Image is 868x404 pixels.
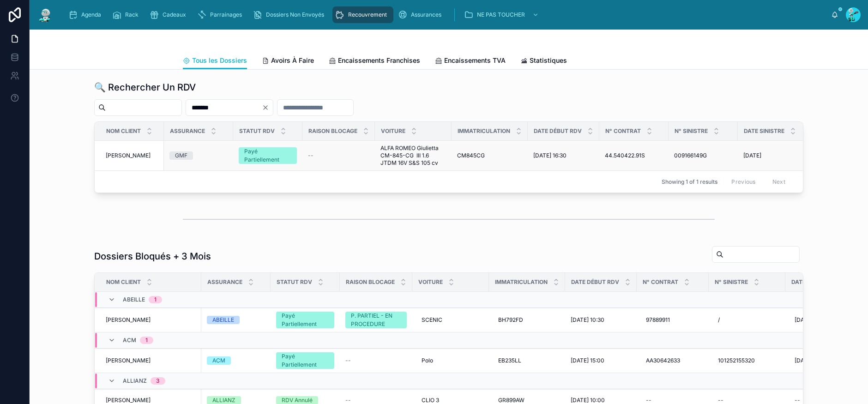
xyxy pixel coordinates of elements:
span: [DATE] 16:30 [533,152,567,159]
span: -- [345,357,351,364]
span: Statut RDV [239,127,275,135]
a: [PERSON_NAME] [106,316,196,324]
span: Date Début RDV [534,127,582,135]
span: Assurance [207,278,242,286]
span: Nom Client [106,127,141,135]
a: 009166149G [674,152,732,159]
div: P. PARTIEL - EN PROCEDURE [351,312,401,328]
span: Dossiers Non Envoyés [266,11,324,18]
a: Parrainages [194,6,248,23]
span: Nom Client [106,278,141,286]
a: Polo [418,353,483,368]
span: Encaissements TVA [444,56,506,65]
span: 44.540422.91S [605,152,645,159]
span: [PERSON_NAME] [106,316,151,324]
span: Assurances [411,11,441,18]
span: Showing 1 of 1 results [662,178,717,186]
span: Immatriculation [458,127,510,135]
h1: Dossiers Bloqués + 3 Mois [94,250,211,263]
span: ABEILLE [123,296,145,303]
span: Raison Blocage [346,278,395,286]
span: Date Sinistre [791,278,832,286]
a: Tous les Dossiers [183,52,247,70]
span: CLIO 3 [422,397,439,404]
a: P. PARTIEL - EN PROCEDURE [345,312,407,328]
span: / [718,316,720,324]
span: 97889911 [646,316,670,324]
span: [PERSON_NAME] [106,357,151,364]
div: ABEILLE [212,316,234,324]
a: [PERSON_NAME] [106,152,158,159]
span: Statistiques [530,56,567,65]
a: [PERSON_NAME] [106,397,196,404]
span: [DATE] [795,357,813,364]
div: scrollable content [61,5,831,25]
a: Agenda [66,6,108,23]
a: [DATE] 10:00 [571,397,631,404]
a: Assurances [395,6,448,23]
a: [DATE] [791,353,849,368]
span: ACM [123,337,136,344]
a: SCENIC [418,313,483,327]
span: Statut RDV [277,278,312,286]
div: GMF [175,151,187,160]
span: Parrainages [210,11,242,18]
span: Recouvrement [348,11,387,18]
a: [DATE] 16:30 [533,152,594,159]
a: Recouvrement [332,6,393,23]
span: Raison Blocage [308,127,357,135]
div: Payé Partiellement [282,312,329,328]
div: -- [795,397,800,404]
div: Payé Partiellement [244,147,291,164]
div: 1 [154,296,157,303]
span: ALLIANZ [123,377,147,385]
a: 101252155320 [714,353,780,368]
img: App logo [37,7,54,22]
span: Encaissements Franchises [338,56,420,65]
div: -- [646,397,651,404]
span: SCENIC [422,316,442,324]
span: BH792FD [498,316,523,324]
span: 101252155320 [718,357,755,364]
a: Payé Partiellement [239,147,297,164]
span: Assurance [170,127,205,135]
span: Polo [422,357,433,364]
span: Immatriculation [495,278,548,286]
a: ACM [207,356,265,365]
a: [PERSON_NAME] [106,357,196,364]
span: N° Sinistre [675,127,708,135]
div: 1 [145,337,148,344]
a: -- [345,397,407,404]
span: [PERSON_NAME] [106,397,151,404]
span: AA30642633 [646,357,680,364]
span: 009166149G [674,152,707,159]
a: [DATE] 15:00 [571,357,631,364]
a: Dossiers Non Envoyés [250,6,331,23]
span: Rack [125,11,139,18]
a: Payé Partiellement [276,312,334,328]
a: / [714,313,780,327]
span: [PERSON_NAME] [106,152,151,159]
a: Rack [109,6,145,23]
a: Cadeaux [147,6,193,23]
span: -- [345,397,351,404]
a: Encaissements TVA [435,52,506,71]
a: BH792FD [494,313,560,327]
span: Agenda [81,11,101,18]
button: Clear [262,104,273,111]
a: Statistiques [520,52,567,71]
h1: 🔍 Rechercher Un RDV [94,81,196,94]
div: 3 [156,377,160,385]
a: -- [345,357,407,364]
span: GR899AW [498,397,524,404]
span: [DATE] 15:00 [571,357,604,364]
span: ALFA ROMEO Giulietta CM-845-CG III 1.6 JTDM 16V S&S 105 cv [380,145,446,167]
span: Cadeaux [163,11,186,18]
a: GMF [169,151,228,160]
a: [DATE] 10:30 [571,316,631,324]
span: N° Contrat [643,278,678,286]
a: 44.540422.91S [605,152,663,159]
a: Encaissements Franchises [329,52,420,71]
div: ACM [212,356,225,365]
div: -- [718,397,723,404]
